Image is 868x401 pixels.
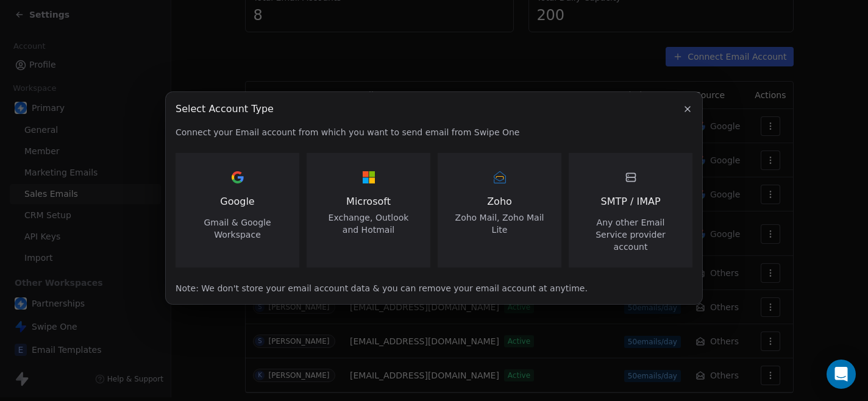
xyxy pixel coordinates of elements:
[176,126,692,138] span: Connect your Email account from which you want to send email from Swipe One
[321,211,416,236] span: Exchange, Outlook and Hotmail
[176,282,692,294] span: Note: We don't store your email account data & you can remove your email account at anytime.
[583,216,678,253] span: Any other Email Service provider account
[600,194,660,209] span: SMTP / IMAP
[220,194,254,209] span: Google
[452,211,547,236] span: Zoho Mail, Zoho Mail Lite
[321,194,416,209] span: Microsoft
[452,194,547,209] span: Zoho
[190,216,285,241] span: Gmail & Google Workspace
[176,102,274,116] span: Select Account Type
